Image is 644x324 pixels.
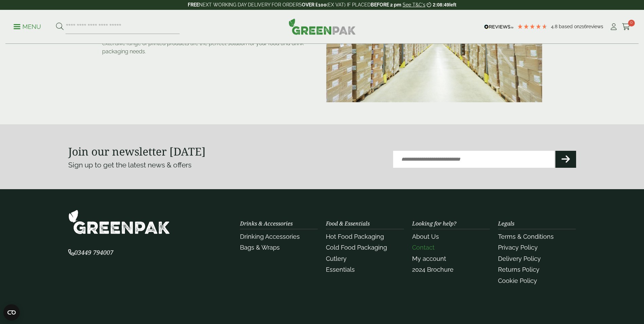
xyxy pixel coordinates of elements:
a: Terms & Conditions [498,233,554,240]
a: Delivery Policy [498,255,541,262]
strong: Join our newsletter [DATE] [68,144,206,159]
a: Returns Policy [498,266,539,273]
strong: OVER £100 [302,2,327,7]
span: 03449 794007 [68,248,113,256]
a: Cold Food Packaging [326,244,387,251]
a: 03449 794007 [68,250,113,256]
img: REVIEWS.io [484,24,514,29]
span: reviews [587,24,603,29]
i: Cart [622,23,630,30]
a: See T&C's [403,2,425,7]
a: Cutlery [326,255,347,262]
a: Menu [14,23,41,30]
span: 4.8 [551,24,559,29]
span: 216 [579,24,587,29]
a: About Us [412,233,439,240]
i: My Account [609,23,618,30]
a: Bags & Wraps [240,244,280,251]
a: 0 [622,22,630,32]
img: GreenPak Supplies [289,18,356,35]
a: Privacy Policy [498,244,538,251]
a: 2024 Brochure [412,266,454,273]
a: My account [412,255,446,262]
p: Sign up to get the latest news & offers [68,160,297,170]
a: Hot Food Packaging [326,233,384,240]
a: Cookie Policy [498,277,537,284]
button: Open CMP widget [3,304,20,321]
span: 0 [628,20,635,26]
a: Contact [412,244,435,251]
span: left [449,2,456,7]
span: Based on [559,24,579,29]
span: 2:08:49 [433,2,449,7]
div: 4.79 Stars [517,23,548,30]
strong: FREE [188,2,199,7]
img: GreenPak Supplies [68,210,170,234]
p: Menu [14,23,41,31]
a: Drinking Accessories [240,233,300,240]
a: Essentials [326,266,355,273]
strong: BEFORE 2 pm [371,2,401,7]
